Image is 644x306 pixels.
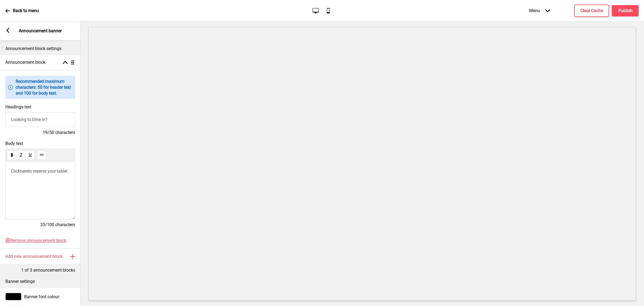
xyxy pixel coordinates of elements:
[20,169,28,174] span: here
[574,5,609,17] button: Clear Cache
[5,104,31,109] label: Headings text
[524,3,555,19] div: Menu
[11,169,20,174] span: Click
[5,254,63,259] h4: Add new announcement block
[5,3,39,18] a: Back to menu
[5,141,75,146] span: Body text
[28,169,67,174] span: to reserve your table!
[612,5,639,16] button: Publish
[13,8,39,14] p: Back to menu
[5,279,75,284] p: Banner settings
[16,79,72,96] p: Recommended maximum characters: 50 for header text and 100 for body text.
[5,293,75,300] div: Banner font colour
[21,267,75,273] p: 1 of 3 announcement blocks
[16,151,25,160] button: italic
[7,151,16,160] button: bold
[618,8,632,14] h4: Publish
[5,59,45,65] h4: Announcement block
[580,8,603,14] h4: Clear Cache
[40,222,75,227] span: 33/100 characters
[24,294,59,299] span: Banner font colour
[10,238,66,243] span: Remove announcement block
[5,130,75,136] h4: 19/50 characters
[25,151,35,160] button: underline
[19,28,62,34] p: Announcement banner
[37,151,46,160] button: link
[5,46,75,52] p: Announcement block settings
